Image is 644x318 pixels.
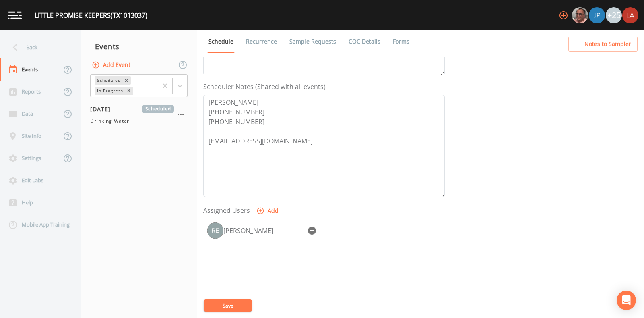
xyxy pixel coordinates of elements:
div: Open Intercom Messenger [617,291,636,310]
div: Mike Franklin [572,7,588,23]
button: Save [204,299,252,312]
button: Notes to Sampler [568,37,638,52]
img: logo [8,11,22,19]
div: Remove Scheduled [122,76,131,85]
div: [PERSON_NAME] [223,226,304,235]
div: LITTLE PROMISE KEEPERS (TX1013037) [35,10,147,20]
a: [DATE]ScheduledDrinking Water [80,98,197,131]
div: Remove In Progress [124,87,133,95]
span: Drinking Water [90,117,129,125]
a: COC Details [347,30,382,53]
button: Add [255,204,282,218]
img: 41241ef155101aa6d92a04480b0d0000 [589,7,605,23]
a: Recurrence [245,30,278,53]
span: Notes to Sampler [584,39,631,49]
a: Sample Requests [288,30,337,53]
div: Joshua gere Paul [588,7,605,23]
img: e720f1e92442e99c2aab0e3b783e6548 [207,222,223,239]
label: Scheduler Notes (Shared with all events) [203,82,326,91]
div: In Progress [95,87,124,95]
img: e2d790fa78825a4bb76dcb6ab311d44c [572,7,588,23]
div: Scheduled [95,76,122,85]
a: Forms [392,30,411,53]
button: Add Event [90,58,134,73]
label: Assigned Users [203,206,250,215]
a: Schedule [207,30,235,53]
div: +25 [606,7,622,23]
span: [DATE] [90,105,116,113]
img: cf6e799eed601856facf0d2563d1856d [622,7,638,23]
span: Scheduled [142,105,174,113]
textarea: [PERSON_NAME] [PHONE_NUMBER] [PHONE_NUMBER] [EMAIL_ADDRESS][DOMAIN_NAME] [203,95,445,197]
div: Events [80,36,197,56]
